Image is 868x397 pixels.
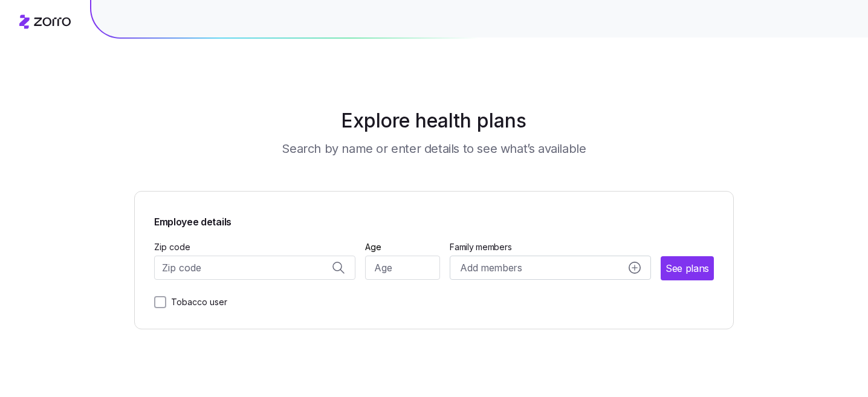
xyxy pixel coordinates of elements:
input: Age [365,256,441,280]
label: Age [365,240,381,254]
label: Tobacco user [166,295,227,309]
span: Add members [460,260,522,276]
label: Zip code [154,240,190,254]
h1: Explore health plans [164,106,704,135]
h3: Search by name or enter details to see what’s available [282,140,586,157]
span: Family members [450,241,651,253]
button: See plans [661,256,714,280]
input: Zip code [154,256,355,280]
button: Add membersadd icon [450,256,651,280]
span: See plans [666,261,709,276]
svg: add icon [629,262,641,274]
span: Employee details [154,211,714,230]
